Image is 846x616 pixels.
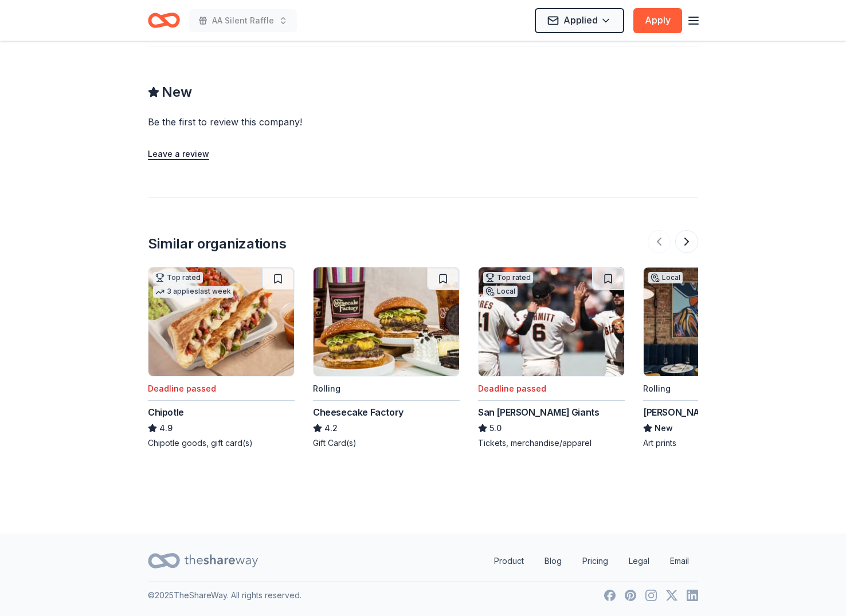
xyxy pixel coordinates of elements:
div: Deadline passed [148,382,216,396]
span: 5.0 [489,421,502,435]
img: Image for Bria Hammock [644,267,789,376]
div: 3 applies last week [153,286,233,298]
p: © 2025 TheShareWay. All rights reserved. [148,589,301,602]
a: Pricing [573,550,617,572]
button: Leave a review [148,147,209,161]
div: Cheesecake Factory [313,405,404,419]
div: Deadline passed [478,382,546,396]
div: Local [648,272,683,283]
button: Applied [535,8,624,33]
a: Image for Bria HammockLocalRollingOnline app[PERSON_NAME]NewArt prints [643,267,790,449]
div: Top rated [153,272,203,283]
img: Image for Chipotle [148,267,294,376]
a: Home [148,7,180,34]
a: Image for Cheesecake FactoryRollingCheesecake Factory4.2Gift Card(s) [313,267,460,449]
div: Rolling [313,382,340,396]
span: New [655,421,673,435]
div: Similar organizations [148,235,287,253]
div: Local [483,286,518,297]
span: 4.2 [324,421,338,435]
div: Rolling [643,382,671,396]
img: Image for Cheesecake Factory [314,267,459,376]
span: 4.9 [159,421,173,435]
div: Gift Card(s) [313,437,460,449]
a: Legal [620,550,659,572]
div: Top rated [483,272,533,283]
div: San [PERSON_NAME] Giants [478,405,599,419]
span: New [162,83,192,101]
a: Blog [535,550,571,572]
div: Chipotle goods, gift card(s) [148,437,295,449]
div: [PERSON_NAME] [643,405,716,419]
button: Apply [633,8,682,33]
a: Image for ChipotleTop rated3 applieslast weekDeadline passedChipotle4.9Chipotle goods, gift card(s) [148,267,295,449]
div: Art prints [643,437,790,449]
span: Applied [563,13,598,27]
span: AA Silent Raffle [212,14,274,27]
button: AA Silent Raffle [189,9,297,32]
a: Product [485,550,533,572]
nav: quick links [485,550,698,572]
a: Image for San Jose GiantsTop ratedLocalDeadline passedSan [PERSON_NAME] Giants5.0Tickets, merchan... [478,267,625,449]
div: Chipotle [148,405,184,419]
a: Email [661,550,698,572]
img: Image for San Jose Giants [479,267,624,376]
div: Tickets, merchandise/apparel [478,437,625,449]
div: Be the first to review this company! [148,115,441,129]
